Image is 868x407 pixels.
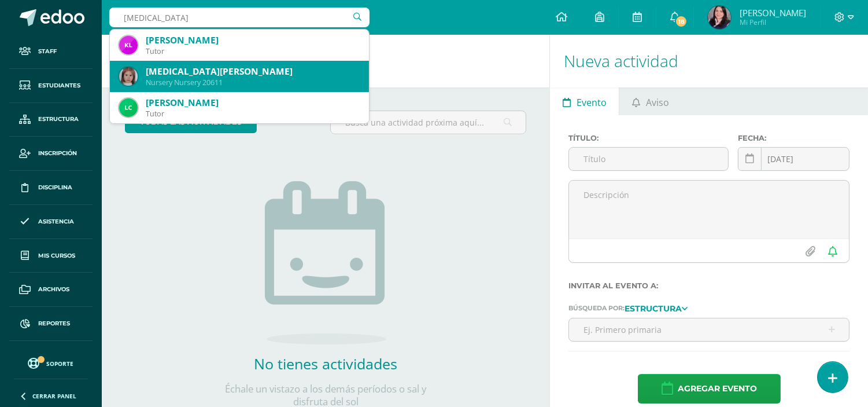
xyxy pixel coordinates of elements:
[577,89,607,116] span: Evento
[146,109,360,119] div: Tutor
[9,205,93,239] a: Asistencia
[146,34,360,46] div: [PERSON_NAME]
[675,15,688,28] span: 18
[625,304,688,312] a: Estructura
[38,47,57,56] span: Staff
[550,87,619,115] a: Evento
[47,360,74,368] span: Soporte
[38,115,79,124] span: Estructura
[38,285,69,294] span: Archivos
[568,305,625,313] span: Búsqueda por:
[638,374,781,404] button: Agregar evento
[146,78,360,87] div: Nursery Nursery 20611
[9,273,93,307] a: Archivos
[564,35,854,87] h1: Nueva actividad
[9,69,93,103] a: Estudiantes
[38,183,72,192] span: Disciplina
[740,17,806,27] span: Mi Perfil
[38,319,70,328] span: Reportes
[119,98,138,117] img: de4ab7bd6f9c61dbdfb90dadda4e9633.png
[109,8,370,27] input: Busca un usuario...
[740,7,806,19] span: [PERSON_NAME]
[265,181,386,344] img: no_activities.png
[146,65,360,78] div: [MEDICAL_DATA][PERSON_NAME]
[146,46,360,56] div: Tutor
[569,318,849,341] input: Ej. Primero primaria
[38,81,80,90] span: Estudiantes
[146,97,360,109] div: [PERSON_NAME]
[9,35,93,69] a: Staff
[9,239,93,273] a: Mis cursos
[9,171,93,205] a: Disciplina
[738,148,849,170] input: Fecha de entrega
[568,281,849,290] label: Invitar al evento a:
[119,36,138,54] img: 58bfb74eaa93a94e9149f07cf05be4cc.png
[38,217,74,226] span: Asistencia
[9,103,93,137] a: Estructura
[331,111,526,134] input: Busca una actividad próxima aquí...
[625,303,682,314] strong: Estructura
[678,375,757,403] span: Agregar evento
[38,149,77,158] span: Inscripción
[619,87,681,115] a: Aviso
[32,392,76,400] span: Cerrar panel
[14,355,88,371] a: Soporte
[738,134,849,142] label: Fecha:
[9,137,93,171] a: Inscripción
[210,354,441,373] h2: No tienes actividades
[569,148,728,170] input: Título
[38,251,75,261] span: Mis cursos
[646,89,669,116] span: Aviso
[9,307,93,341] a: Reportes
[708,6,731,29] img: d5e06c0e5c60f8cb8d69cae07b21a756.png
[119,67,138,86] img: 61545ac5e105ab63748b295de041184c.png
[568,134,729,142] label: Título:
